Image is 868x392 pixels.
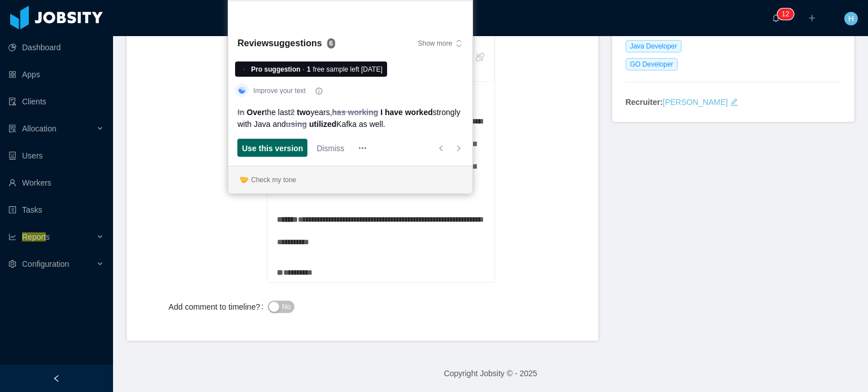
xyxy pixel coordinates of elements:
a: icon: robotUsers [8,144,104,167]
a: icon: auditClients [8,90,104,113]
i: icon: line-chart [8,233,16,241]
label: Add comment to timeline? [168,302,268,311]
span: Java Developer [626,40,682,52]
p: 2 [785,8,789,20]
a: icon: profileTasks [8,199,104,221]
span: Configuration [22,259,69,268]
span: s [22,232,50,241]
span: GO Developer [626,58,678,71]
i: icon: plus [808,14,816,22]
i: icon: setting [8,260,16,268]
a: icon: userWorkers [8,171,104,194]
i: icon: edit [730,98,738,106]
span: No [282,301,290,312]
ah_el_jm_1757639839554: Report [22,232,46,241]
strong: Recruiter: [626,98,663,107]
a: [PERSON_NAME] [663,98,728,107]
a: icon: pie-chartDashboard [8,36,104,59]
i: icon: bell [772,14,780,22]
sup: 12 [777,8,793,20]
div: Unlink [472,52,488,63]
span: H [848,12,854,25]
p: 1 [782,8,785,20]
span: Allocation [22,124,57,133]
i: icon: solution [8,125,16,133]
a: icon: appstoreApps [8,63,104,86]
